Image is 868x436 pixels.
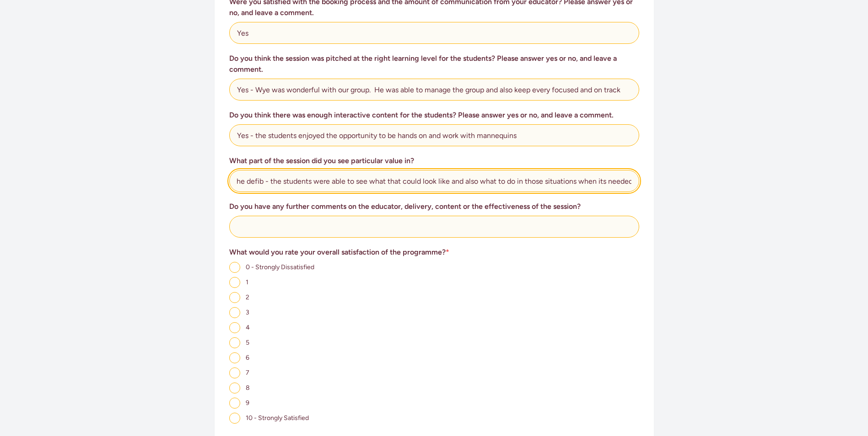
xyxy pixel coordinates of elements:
[246,308,249,316] span: 3
[246,263,314,271] span: 0 - Strongly Dissatisfied
[229,201,639,212] h3: Do you have any further comments on the educator, delivery, content or the effectiveness of the s...
[229,110,639,121] h3: Do you think there was enough interactive content for the students? Please answer yes or no, and ...
[246,384,250,392] span: 8
[229,352,240,363] input: 6
[229,367,240,378] input: 7
[246,354,249,362] span: 6
[229,383,240,393] input: 8
[229,322,240,333] input: 4
[246,414,309,422] span: 10 - Strongly Satisfied
[246,399,249,407] span: 9
[246,339,249,346] span: 5
[229,413,240,424] input: 10 - Strongly Satisfied
[246,369,249,377] span: 7
[229,247,639,258] h3: What would you rate your overall satisfaction of the programme?
[246,293,249,301] span: 2
[229,262,240,273] input: 0 - Strongly Dissatisfied
[246,278,248,286] span: 1
[229,307,240,318] input: 3
[229,277,240,288] input: 1
[229,53,639,75] h3: Do you think the session was pitched at the right learning level for the students? Please answer ...
[229,155,639,166] h3: What part of the session did you see particular value in?
[229,292,240,303] input: 2
[229,337,240,348] input: 5
[229,398,240,409] input: 9
[246,324,250,331] span: 4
